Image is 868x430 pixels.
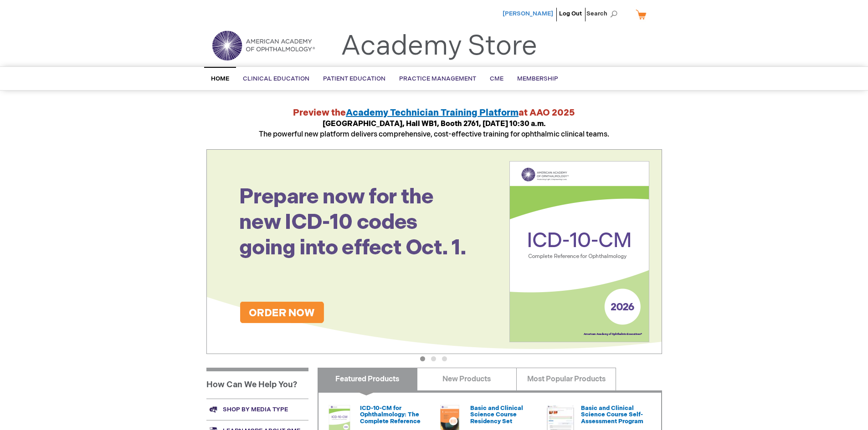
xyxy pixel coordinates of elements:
[323,120,546,128] strong: [GEOGRAPHIC_DATA], Hall WB1, Booth 2761, [DATE] 10:30 a.m.
[517,75,558,82] span: Membership
[503,10,553,17] a: [PERSON_NAME]
[360,405,421,425] a: ICD-10-CM for Ophthalmology: The Complete Reference
[420,356,425,361] button: 1 of 3
[417,368,517,390] a: New Products
[341,30,537,63] a: Academy Store
[470,405,523,425] a: Basic and Clinical Science Course Residency Set
[206,368,308,399] h1: How Can We Help You?
[318,368,417,390] a: Featured Products
[259,120,609,139] span: The powerful new platform delivers comprehensive, cost-effective training for ophthalmic clinical...
[490,75,503,82] span: CME
[323,75,385,82] span: Patient Education
[243,75,309,82] span: Clinical Education
[516,368,616,390] a: Most Popular Products
[442,356,447,361] button: 3 of 3
[206,399,308,420] a: Shop by media type
[581,405,643,425] a: Basic and Clinical Science Course Self-Assessment Program
[346,107,519,118] a: Academy Technician Training Platform
[559,10,582,17] a: Log Out
[586,5,621,23] span: Search
[211,75,229,82] span: Home
[431,356,436,361] button: 2 of 3
[293,107,575,118] strong: Preview the at AAO 2025
[399,75,476,82] span: Practice Management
